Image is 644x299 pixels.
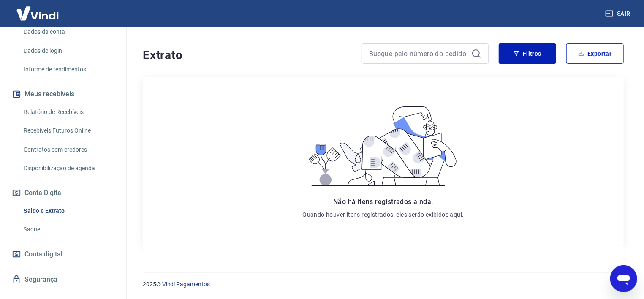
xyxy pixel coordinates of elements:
input: Busque pelo número do pedido [369,47,468,60]
a: Vindi Pagamentos [162,281,210,288]
h4: Extrato [143,47,352,64]
a: Contratos com credores [20,141,116,158]
button: Meus recebíveis [10,85,116,103]
button: Exportar [566,43,624,64]
img: Vindi [10,0,65,26]
span: Não há itens registrados ainda. [333,198,433,206]
p: Quando houver itens registrados, eles serão exibidos aqui. [302,210,464,219]
a: Saldo e Extrato [20,202,116,220]
iframe: Botão para abrir a janela de mensagens [610,265,637,292]
a: Segurança [10,270,116,289]
button: Filtros [499,43,556,64]
button: Sair [603,6,634,22]
a: Dados de login [20,42,116,60]
span: Conta digital [24,248,62,260]
a: Informe de rendimentos [20,61,116,78]
p: 2025 © [143,280,624,289]
a: Recebíveis Futuros Online [20,122,116,139]
a: Saque [20,221,116,238]
a: Dados da conta [20,23,116,41]
a: Relatório de Recebíveis [20,103,116,121]
button: Conta Digital [10,184,116,202]
a: Disponibilização de agenda [20,160,116,177]
a: Conta digital [10,245,116,264]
